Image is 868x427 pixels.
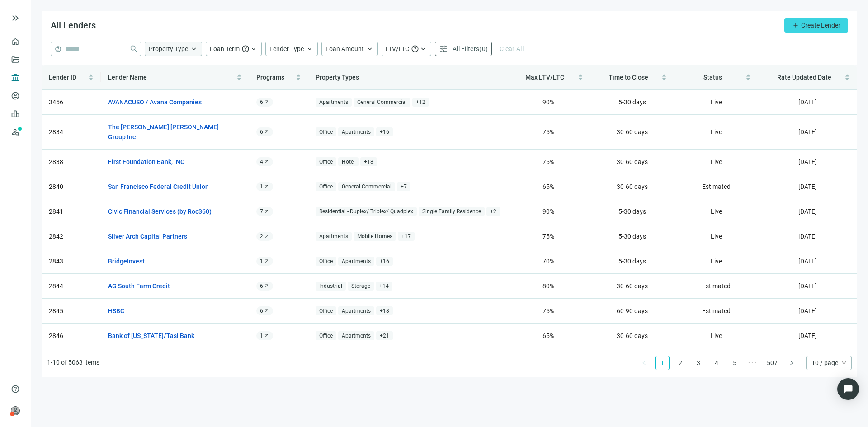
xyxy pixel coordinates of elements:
button: keyboard_double_arrow_right [10,13,21,23]
span: 75 % [542,233,554,240]
span: All Lenders [51,20,96,31]
a: Bank of [US_STATE]/Tasi Bank [108,331,194,341]
span: 2 [260,233,263,240]
span: 4 [260,158,263,165]
span: + 18 [376,306,393,316]
span: 75 % [542,307,554,314]
li: 4 [709,356,724,370]
span: 75 % [542,158,554,165]
span: Apartments [338,331,374,341]
span: arrow_outward [264,129,269,135]
span: arrow_outward [264,99,269,105]
td: 2840 [42,174,101,199]
span: 65 % [542,332,554,339]
span: Programs [256,74,284,81]
span: Office [316,182,336,192]
span: help [55,46,61,52]
span: General Commercial [354,98,410,107]
span: 1 [260,183,263,190]
span: + 17 [398,232,415,241]
li: Next 5 Pages [745,356,760,370]
td: 30-60 days [590,115,675,150]
span: Status [703,74,722,81]
span: Lender ID [49,74,76,81]
span: [DATE] [798,128,817,136]
td: 2845 [42,299,101,324]
span: arrow_outward [264,184,269,189]
li: Previous Page [637,356,651,370]
li: Next Page [784,356,799,370]
td: 2843 [42,249,101,274]
span: Apartments [338,257,374,266]
a: Silver Arch Capital Partners [108,231,187,241]
a: 4 [710,356,723,370]
span: 6 [260,128,263,136]
span: arrow_outward [264,308,269,314]
a: AG South Farm Credit [108,281,170,291]
td: 60-90 days [590,299,675,324]
span: + 18 [360,157,377,167]
span: Estimated [702,307,731,314]
span: arrow_outward [264,333,269,338]
span: left [642,360,647,366]
span: arrow_outward [264,283,269,289]
span: Office [316,257,336,266]
span: Residential - Duplex/ Triplex/ Quadplex [316,207,417,216]
td: 2844 [42,274,101,299]
button: tuneAll Filters(0) [435,42,492,56]
span: Live [711,233,722,240]
span: [DATE] [798,332,817,339]
span: Hotel [338,157,359,167]
td: 5-30 days [590,199,675,224]
span: right [789,360,794,366]
span: 10 / page [811,356,846,370]
span: help [411,45,419,53]
span: Estimated [702,282,731,290]
a: San Francisco Federal Credit Union [108,182,209,192]
span: [DATE] [798,233,817,240]
li: 507 [764,356,781,370]
li: 5 [727,356,742,370]
span: Live [711,99,722,106]
span: All Filters [453,45,479,52]
span: Storage [348,282,374,291]
span: Loan Amount [325,45,364,52]
span: Office [316,306,336,316]
a: HSBC [108,306,124,316]
span: + 16 [376,127,393,137]
a: 2 [674,356,687,370]
span: Live [711,158,722,165]
a: 5 [728,356,741,370]
a: Civic Financial Services (by Roc360) [108,206,212,216]
span: arrow_outward [264,258,269,264]
button: addCreate Lender [784,18,848,33]
span: 7 [260,208,263,215]
td: 30-60 days [590,274,675,299]
span: [DATE] [798,258,817,265]
span: 75 % [542,128,554,136]
span: 1 [260,332,263,339]
span: Max LTV/LTC [525,74,564,81]
span: + 21 [376,331,393,341]
td: 30-60 days [590,150,675,174]
span: tune [439,44,448,53]
a: The [PERSON_NAME] [PERSON_NAME] Group Inc [108,122,233,142]
span: [DATE] [798,307,817,314]
span: 80 % [542,282,554,290]
button: left [637,356,651,370]
span: + 7 [397,182,410,192]
td: 30-60 days [590,174,675,199]
td: 2841 [42,199,101,224]
span: + 2 [486,207,500,216]
span: 6 [260,99,263,106]
span: arrow_outward [264,159,269,164]
span: Time to Close [609,74,648,81]
span: 70 % [542,258,554,265]
td: 3456 [42,90,101,115]
a: 1 [656,356,669,370]
span: help [241,45,250,53]
span: Office [316,331,336,341]
div: Open Intercom Messenger [837,378,859,400]
td: 2838 [42,150,101,174]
